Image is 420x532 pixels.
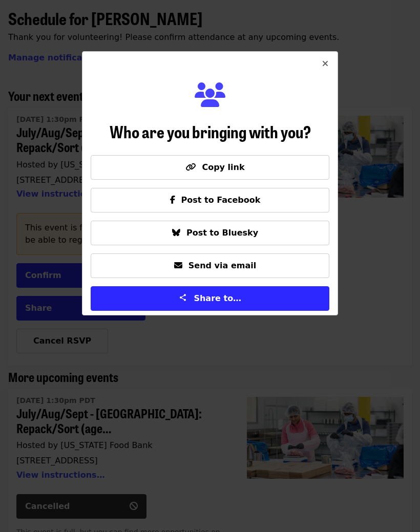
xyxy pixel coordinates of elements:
[313,52,338,76] button: Close
[181,195,261,205] span: Post to Facebook
[110,119,311,143] span: Who are you bringing with you?
[179,293,187,302] img: Share
[195,80,225,110] i: users icon
[91,253,329,278] button: Send via email
[188,261,256,270] span: Send via email
[174,261,182,270] i: envelope icon
[91,155,329,180] button: Copy link
[186,228,258,238] span: Post to Bluesky
[185,162,196,172] i: link icon
[194,293,241,303] span: Share to…
[170,195,175,205] i: facebook-f icon
[172,228,180,238] i: bluesky icon
[322,59,328,69] i: times icon
[91,221,329,245] button: Post to Bluesky
[202,162,244,172] span: Copy link
[91,286,329,311] button: Share to…
[91,188,329,212] button: Post to Facebook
